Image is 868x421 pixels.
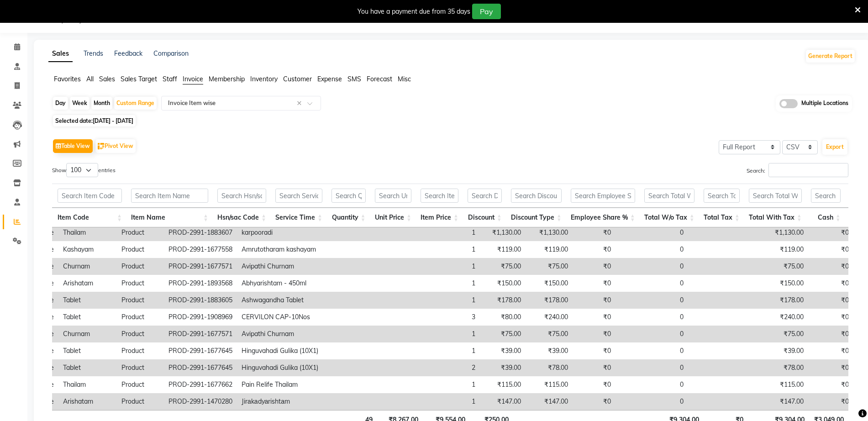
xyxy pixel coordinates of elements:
[480,258,526,275] td: ₹75.00
[117,309,164,326] td: Product
[54,75,81,83] span: Favorites
[526,275,573,292] td: ₹150.00
[58,258,117,275] td: Churnam
[58,376,117,393] td: Thailam
[644,189,694,203] input: Search Total W/o Tax
[437,359,480,376] td: 2
[808,292,853,309] td: ₹0
[183,75,203,83] span: Invoice
[675,292,749,309] td: 0
[164,393,237,410] td: PROD-2991-1470280
[640,208,699,227] th: Total W/o Tax: activate to sort column ascending
[95,139,136,153] button: Pivot View
[749,292,808,309] td: ₹178.00
[699,208,744,227] th: Total Tax: activate to sort column ascending
[808,258,853,275] td: ₹0
[164,342,237,359] td: PROD-2991-1677645
[808,241,853,258] td: ₹0
[58,342,117,359] td: Tablet
[749,342,808,359] td: ₹39.00
[275,189,322,203] input: Search Service Time
[675,393,749,410] td: 0
[526,342,573,359] td: ₹39.00
[416,208,463,227] th: Item Price: activate to sort column ascending
[808,309,853,326] td: ₹0
[117,376,164,393] td: Product
[573,376,615,393] td: ₹0
[526,326,573,342] td: ₹75.00
[573,309,615,326] td: ₹0
[808,376,853,393] td: ₹0
[437,326,480,342] td: 1
[675,258,749,275] td: 0
[58,224,117,241] td: Thailam
[747,163,848,177] label: Search:
[126,208,213,227] th: Item Name: activate to sort column ascending
[164,275,237,292] td: PROD-2991-1893568
[131,189,208,203] input: Search Item Name
[398,75,411,83] span: Misc
[573,359,615,376] td: ₹0
[114,97,157,110] div: Custom Range
[48,46,73,62] a: Sales
[573,224,615,241] td: ₹0
[237,326,323,342] td: Avipathi Churnam
[749,275,808,292] td: ₹150.00
[367,75,392,83] span: Forecast
[675,309,749,326] td: 0
[480,342,526,359] td: ₹39.00
[53,139,93,153] button: Table View
[571,189,635,203] input: Search Employee Share %
[421,189,458,203] input: Search Item Price
[472,4,501,19] button: Pay
[806,208,845,227] th: Cash: activate to sort column ascending
[573,258,615,275] td: ₹0
[675,241,749,258] td: 0
[749,393,808,410] td: ₹147.00
[675,359,749,376] td: 0
[58,359,117,376] td: Tablet
[480,376,526,393] td: ₹115.00
[117,342,164,359] td: Product
[327,208,370,227] th: Quantity: activate to sort column ascending
[358,7,470,16] div: You have a payment due from 35 days
[283,75,312,83] span: Customer
[237,275,323,292] td: Abhyarishtam - 450ml
[117,326,164,342] td: Product
[437,376,480,393] td: 1
[117,275,164,292] td: Product
[237,258,323,275] td: Avipathi Churnam
[331,189,365,203] input: Search Quantity
[526,309,573,326] td: ₹240.00
[237,309,323,326] td: CERVILON CAP-10Nos
[749,241,808,258] td: ₹119.00
[480,292,526,309] td: ₹178.00
[808,275,853,292] td: ₹0
[99,75,115,83] span: Sales
[526,359,573,376] td: ₹78.00
[70,97,89,110] div: Week
[511,189,562,203] input: Search Discount Type
[237,292,323,309] td: Ashwagandha Tablet
[53,208,126,227] th: Item Code: activate to sort column ascending
[822,139,847,155] button: Export
[58,309,117,326] td: Tablet
[437,258,480,275] td: 1
[117,359,164,376] td: Product
[808,359,853,376] td: ₹0
[164,359,237,376] td: PROD-2991-1677645
[808,342,853,359] td: ₹0
[164,309,237,326] td: PROD-2991-1908969
[58,326,117,342] td: Churnam
[93,117,133,124] span: [DATE] - [DATE]
[117,241,164,258] td: Product
[480,224,526,241] td: ₹1,130.00
[749,309,808,326] td: ₹240.00
[480,359,526,376] td: ₹39.00
[163,75,177,83] span: Staff
[117,292,164,309] td: Product
[58,189,122,203] input: Search Item Code
[526,376,573,393] td: ₹115.00
[808,326,853,342] td: ₹0
[811,189,841,203] input: Search Cash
